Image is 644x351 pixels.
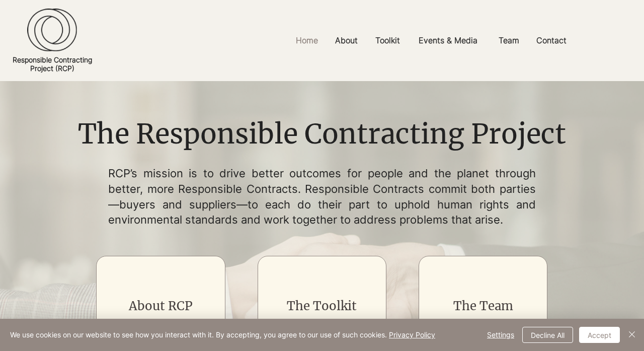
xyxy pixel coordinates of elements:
[222,29,644,52] nav: Site
[522,327,573,343] button: Decline All
[491,29,529,52] a: Team
[288,29,328,52] a: Home
[626,327,638,343] button: Close
[487,327,514,342] span: Settings
[494,29,524,52] p: Team
[529,29,578,52] a: Contact
[13,55,92,73] a: Responsible ContractingProject (RCP)
[411,29,491,52] a: Events & Media
[414,29,482,52] p: Events & Media
[129,298,193,314] a: About RCP
[328,29,368,52] a: About
[287,298,357,314] a: The Toolkit
[531,29,572,52] p: Contact
[370,29,405,52] p: Toolkit
[10,330,435,339] span: We use cookies on our website to see how you interact with it. By accepting, you agree to our use...
[291,29,323,52] p: Home
[453,298,513,314] a: The Team
[108,166,536,228] p: RCP’s mission is to drive better outcomes for people and the planet through better, more Responsi...
[389,330,435,339] a: Privacy Policy
[626,328,638,340] img: Close
[368,29,411,52] a: Toolkit
[579,327,620,343] button: Accept
[330,29,363,52] p: About
[70,115,573,154] h1: The Responsible Contracting Project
